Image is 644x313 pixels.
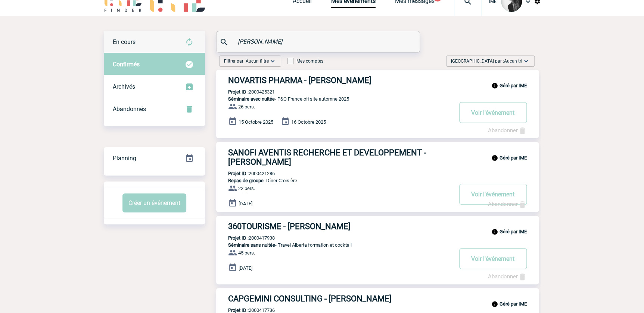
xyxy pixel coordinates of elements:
[522,57,530,65] img: baseline_expand_more_white_24dp-b.png
[459,102,527,123] button: Voir l'événement
[459,184,527,205] button: Voir l'événement
[216,96,452,102] p: - P&O France offsite automne 2025
[122,193,186,212] button: Créer un événement
[228,242,275,248] span: Séminaire sans nuitée
[491,155,498,161] img: info_black_24dp.svg
[228,178,264,183] span: Repas de groupe
[113,155,136,162] span: Planning
[239,201,252,206] span: [DATE]
[228,148,452,167] h3: SANOFI AVENTIS RECHERCHE ET DEVELOPPEMENT - [PERSON_NAME]
[491,228,498,235] img: info_black_24dp.svg
[216,235,275,241] p: 2000417938
[504,59,522,64] span: Aucun tri
[488,273,527,280] a: Abandonner
[228,222,452,231] h3: 360TOURISME - [PERSON_NAME]
[113,83,135,90] span: Archivés
[104,31,205,53] div: Retrouvez ici tous vos évènements avant confirmation
[104,147,205,169] a: Planning
[216,242,452,248] p: - Travel Alberta formation et cocktail
[113,38,136,45] span: En cours
[491,82,498,89] img: info_black_24dp.svg
[216,76,539,85] a: NOVARTIS PHARMA - [PERSON_NAME]
[113,61,140,68] span: Confirmés
[216,294,539,303] a: CAPGEMINI CONSULTING - [PERSON_NAME]
[104,98,205,120] div: Retrouvez ici tous vos événements annulés
[238,250,255,256] span: 45 pers.
[228,76,452,85] h3: NOVARTIS PHARMA - [PERSON_NAME]
[287,59,323,64] label: Mes comptes
[216,307,275,313] p: 2000417736
[228,171,249,176] b: Projet ID :
[239,119,273,125] span: 15 Octobre 2025
[459,248,527,269] button: Voir l'événement
[488,127,527,134] a: Abandonner
[500,83,527,88] b: Géré par IME
[216,222,539,231] a: 360TOURISME - [PERSON_NAME]
[238,104,255,110] span: 26 pers.
[236,36,402,47] input: Rechercher un événement par son nom
[228,89,249,95] b: Projet ID :
[228,96,275,102] span: Séminaire avec nuitée
[239,265,252,271] span: [DATE]
[488,201,527,208] a: Abandonner
[216,171,275,176] p: 2000421286
[113,105,146,113] span: Abandonnés
[228,294,452,303] h3: CAPGEMINI CONSULTING - [PERSON_NAME]
[451,57,522,65] span: [GEOGRAPHIC_DATA] par :
[269,57,276,65] img: baseline_expand_more_white_24dp-b.png
[246,59,269,64] span: Aucun filtre
[500,301,527,307] b: Géré par IME
[216,178,452,183] p: - Dîner Croisière
[238,186,255,191] span: 22 pers.
[224,57,269,65] span: Filtrer par :
[500,155,527,161] b: Géré par IME
[500,229,527,234] b: Géré par IME
[104,147,205,170] div: Retrouvez ici tous vos événements organisés par date et état d'avancement
[216,89,275,95] p: 2000425321
[104,76,205,98] div: Retrouvez ici tous les événements que vous avez décidé d'archiver
[216,148,539,167] a: SANOFI AVENTIS RECHERCHE ET DEVELOPPEMENT - [PERSON_NAME]
[491,301,498,307] img: info_black_24dp.svg
[228,235,249,241] b: Projet ID :
[228,307,249,313] b: Projet ID :
[291,119,326,125] span: 16 Octobre 2025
